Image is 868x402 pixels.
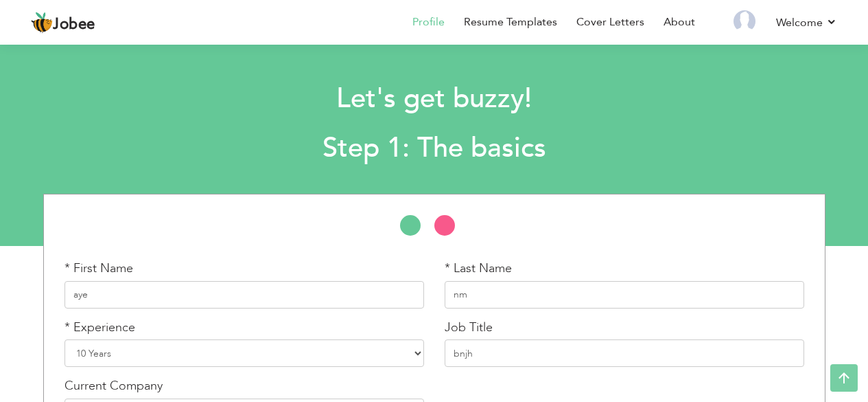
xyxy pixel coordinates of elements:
img: Profile Img [734,10,755,32]
a: Profile [412,14,445,30]
label: Current Company [64,377,163,395]
a: Cover Letters [576,14,644,30]
a: Welcome [776,14,837,31]
label: Job Title [445,319,493,337]
label: * Experience [64,319,135,337]
label: * Last Name [445,260,512,278]
a: About [664,14,695,30]
a: Resume Templates [464,14,557,30]
span: Jobee [53,17,95,32]
h2: Step 1: The basics [119,131,749,166]
img: jobee.io [31,12,53,34]
h1: Let's get buzzy! [119,81,749,117]
a: Jobee [31,12,95,34]
label: * First Name [64,260,133,278]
